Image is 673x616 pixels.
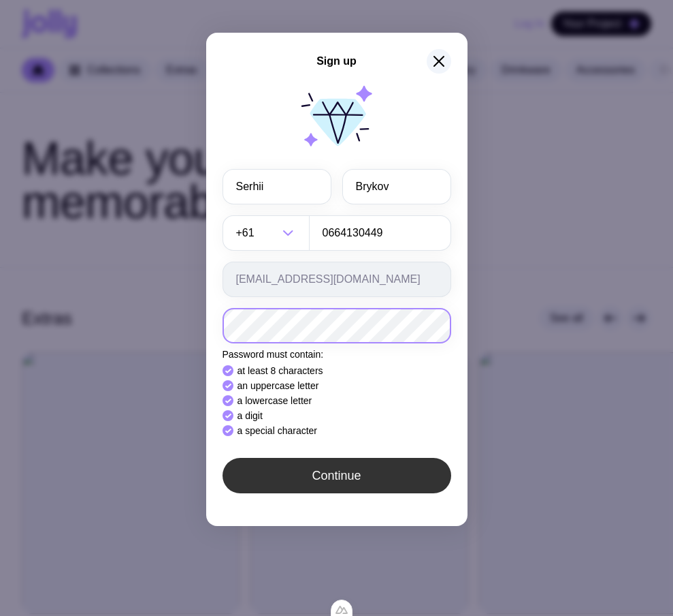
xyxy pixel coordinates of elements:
p: at least 8 characters [237,365,323,376]
h5: Sign up [316,55,357,68]
p: Password must contain: [223,349,451,360]
div: Search for option [223,215,310,251]
button: Continue [223,458,451,493]
input: you@email.com [223,262,451,297]
input: Last name [342,169,451,204]
span: Continue [312,467,361,484]
input: 0400123456 [309,215,451,251]
input: First name [223,169,331,204]
p: a special character [237,425,318,436]
p: a digit [237,410,263,421]
span: +61 [236,215,257,251]
input: Search for option [257,215,278,251]
p: an uppercase letter [237,380,319,391]
p: a lowercase letter [237,395,312,406]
